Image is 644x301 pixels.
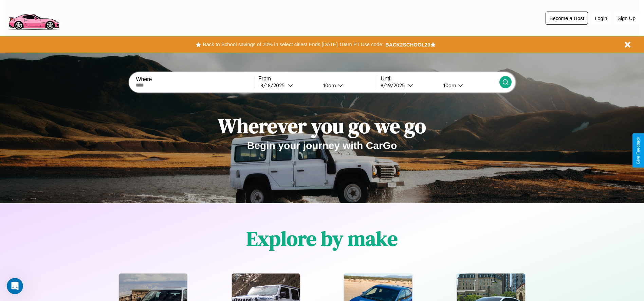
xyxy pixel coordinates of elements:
[614,12,639,24] button: Sign Up
[260,82,288,89] div: 8 / 18 / 2025
[136,76,254,82] label: Where
[636,137,641,164] div: Give Feedback
[546,12,588,25] button: Become a Host
[318,82,377,89] button: 10am
[7,278,23,294] iframe: Intercom live chat
[381,76,499,82] label: Until
[440,82,458,89] div: 10am
[591,12,611,24] button: Login
[5,3,62,32] img: logo
[246,225,398,252] h1: Explore by make
[258,82,318,89] button: 8/18/2025
[320,82,338,89] div: 10am
[438,82,499,89] button: 10am
[201,40,385,49] button: Back to School savings of 20% in select cities! Ends [DATE] 10am PT.Use code:
[258,76,377,82] label: From
[381,82,408,89] div: 8 / 19 / 2025
[385,42,430,48] b: BACK2SCHOOL20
